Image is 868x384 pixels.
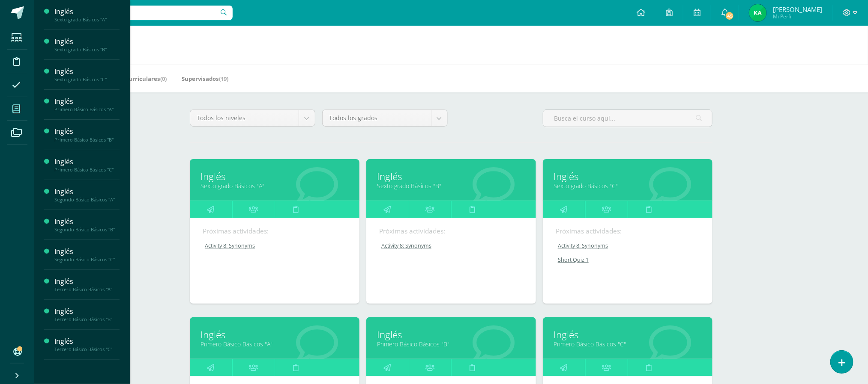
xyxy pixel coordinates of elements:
[556,242,700,249] a: Activity 8: Synonyms
[377,170,525,183] a: Inglés
[54,217,120,233] a: InglésSegundo Básico Básicos "B"
[54,106,120,112] div: Primero Básico Básicos "A"
[54,307,120,322] a: InglésTercero Básico Básicos "B"
[54,316,120,322] div: Tercero Básico Básicos "B"
[201,328,349,341] a: Inglés
[54,287,120,292] div: Tercero Básico Básicos "A"
[54,67,120,77] div: Inglés
[554,170,702,183] a: Inglés
[54,97,120,106] div: Inglés
[54,187,120,203] a: InglésSegundo Básico Básicos "A"
[99,72,167,86] a: Mis Extracurriculares(0)
[54,7,120,23] a: InglésSexto grado Básicos "A"
[54,17,120,23] div: Sexto grado Básicos "A"
[54,307,120,316] div: Inglés
[773,5,822,14] span: [PERSON_NAME]
[54,167,120,173] div: Primero Básico Básicos "C"
[749,4,766,21] img: 8023b044e5fe8d4619e40790d31912b4.png
[556,256,700,263] a: Short Quiz 1
[54,67,120,83] a: InglésSexto grado Básicos "C"
[554,328,702,341] a: Inglés
[54,277,120,292] a: InglésTercero Básico Básicos "A"
[554,340,702,348] a: Primero Básico Básicos "C"
[329,110,425,126] span: Todos los grados
[201,182,349,190] a: Sexto grado Básicos "A"
[203,242,347,249] a: Activity 8: Synonyms
[219,75,228,83] span: (19)
[773,13,822,20] span: Mi Perfil
[323,110,447,126] a: Todos los grados
[556,227,700,236] div: Próximas actividades:
[54,187,120,197] div: Inglés
[377,328,525,341] a: Inglés
[54,7,120,17] div: Inglés
[190,110,315,126] a: Todos los niveles
[379,242,524,249] a: Activity 8: Synonyms
[54,127,120,136] div: Inglés
[203,227,347,236] div: Próximas actividades:
[377,340,525,348] a: Primero Básico Básicos "B"
[554,182,702,190] a: Sexto grado Básicos "C"
[54,97,120,112] a: InglésPrimero Básico Básicos "A"
[201,340,349,348] a: Primero Básico Básicos "A"
[54,257,120,263] div: Segundo Básico Básicos "C"
[54,337,120,352] a: InglésTercero Básico Básicos "C"
[54,337,120,346] div: Inglés
[40,6,233,20] input: Busca un usuario...
[377,182,525,190] a: Sexto grado Básicos "B"
[54,197,120,203] div: Segundo Básico Básicos "A"
[54,227,120,233] div: Segundo Básico Básicos "B"
[543,110,712,127] input: Busca el curso aquí...
[54,247,120,257] div: Inglés
[160,75,167,83] span: (0)
[54,137,120,143] div: Primero Básico Básicos "B"
[54,247,120,263] a: InglésSegundo Básico Básicos "C"
[54,346,120,352] div: Tercero Básico Básicos "C"
[54,217,120,227] div: Inglés
[54,157,120,167] div: Inglés
[54,77,120,83] div: Sexto grado Básicos "C"
[182,72,228,86] a: Supervisados(19)
[54,277,120,287] div: Inglés
[379,227,523,236] div: Próximas actividades:
[201,170,349,183] a: Inglés
[54,157,120,173] a: InglésPrimero Básico Básicos "C"
[725,11,734,21] span: 45
[54,37,120,47] div: Inglés
[54,37,120,53] a: InglésSexto grado Básicos "B"
[54,47,120,53] div: Sexto grado Básicos "B"
[197,110,292,126] span: Todos los niveles
[54,127,120,142] a: InglésPrimero Básico Básicos "B"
